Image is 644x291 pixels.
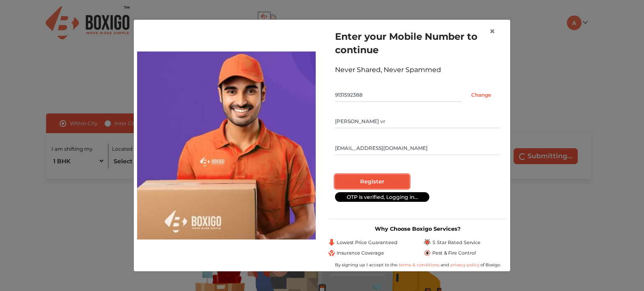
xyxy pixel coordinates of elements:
div: OTP is verified, Logging in... [335,192,429,202]
img: relocation-img [137,52,316,239]
input: Register [335,175,409,189]
span: Pest & Fire Control [432,250,476,257]
h1: Enter your Mobile Number to continue [335,30,500,57]
a: terms & conditions [399,262,441,268]
a: privacy policy [449,262,480,268]
h3: Why Choose Boxigo Services? [328,226,507,232]
span: 5 Star Rated Service [432,239,480,246]
input: Email Id [335,142,500,155]
button: Close [483,20,502,43]
input: Change [462,88,500,102]
span: Insurance Coverage [337,250,384,257]
input: Your Name [335,115,500,128]
input: Mobile No [335,88,462,102]
div: By signing up I accept to the and of Boxigo [328,262,507,268]
div: Never Shared, Never Spammed [335,65,500,75]
span: × [489,25,495,37]
span: Lowest Price Guaranteed [337,239,397,246]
